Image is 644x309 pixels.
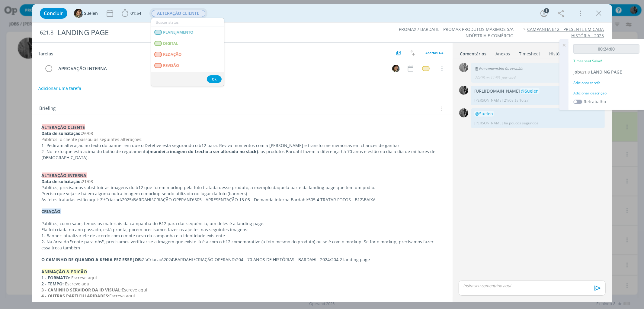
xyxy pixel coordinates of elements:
[504,120,538,126] span: há poucos segundos
[74,9,83,18] img: S
[42,143,443,149] p: 1- Pediram alteração no texto do banner em que o Detetive está segurando o b12 para: Reviva momen...
[42,293,110,299] strong: 4 - OUTRAS PARTICULARIDADES:
[40,29,54,36] span: 621.8
[65,281,91,287] span: Escreve aqui
[42,149,443,161] p: 2- No texto que está acima do botão de regulamento : os produtos Bardahl fazem a diferença há 70 ...
[42,257,443,263] p: Z:\Criacao\2024\BARDAHL\CRIAÇÃO OPERAND\204 - 70 ANOS DE HISTÓRIAS - BARDAHL- 2024\204.2 landing ...
[42,197,443,203] p: As fotos tratadas estão aqui: Z:\Criacao\2025\BARDAHL\CRIAÇÃO OPERAND\505 - APRESENTAÇÃO 13.05 - ...
[42,227,443,233] p: Ela foi criada no ano passado, está pronta, porém precisamos fazer os ajustes nas seguintes imagens:
[42,185,443,191] p: Pablitos, precisamos substituir as imagens do b12 que forem mockup pela foto tratada desse produt...
[207,75,222,83] button: Ok
[573,69,622,75] a: Job621.8LANDING PAGE
[42,173,87,178] strong: ALTERAÇÃO INTERNA
[474,66,523,71] span: Este comentário foi excluído
[573,90,639,96] div: Adicionar descrição
[38,83,82,94] button: Adicionar uma tarefa
[72,275,97,281] span: Escreve aqui
[573,58,602,64] p: Timesheet Salvo!
[527,26,604,38] a: CAMPANHA B12 - PRESENTE EM CADA HISTÓRIA - 2025
[42,281,64,287] strong: 2 - TEMPO:
[496,51,510,57] div: Anexos
[474,88,602,94] p: [URL][DOMAIN_NAME]
[549,48,568,57] a: Histórico
[84,11,98,15] span: Suelen
[40,8,67,19] button: Concluir
[131,10,142,16] span: 01:54
[42,239,443,251] p: 2- Na área do "conte para nós", precisamos verificar se a imagem que existe lá é a com o b12 come...
[82,130,93,136] span: 26/08
[519,48,541,57] a: Timesheet
[392,65,400,72] img: S
[152,10,205,17] span: ALTERAÇÃO CLIENTE
[42,179,82,184] strong: Data de solicitação:
[460,48,487,57] a: Comentários
[544,8,549,13] div: 1
[475,111,493,117] span: @Suelen
[42,233,443,239] p: 1- Banner: atualizar ele de acordo com o mote novo da campanha e a identidade existente
[475,75,500,81] span: 20/08 às 11:53
[474,120,503,126] p: [PERSON_NAME]
[122,287,148,293] span: Escreve aqui
[392,64,401,73] button: S
[42,221,443,227] p: Pablitos, como sabe, temos os materiais da campanha do B12 para dar sequência, um deles é a landi...
[110,293,135,299] span: Escreva aqui
[42,130,82,136] strong: Data de solicitação:
[120,8,143,18] button: 01:54
[504,98,529,103] span: 21/08 às 10:27
[56,65,387,72] div: APROVAÇÃO INTERNA
[151,18,224,27] input: Buscar status
[42,275,70,281] strong: 1 - FORMATO:
[521,88,539,94] span: @Suelen
[163,63,179,68] span: REVISÃO
[42,287,122,293] strong: 3 - CAMINHO SERVIDOR DA ID VISUAL:
[55,25,367,40] div: LANDING PAGE
[44,11,63,16] span: Concluir
[163,30,193,35] span: PLANEJAMENTO
[501,75,516,81] span: por você
[573,80,639,86] div: Adicionar tarefa
[411,50,415,56] img: arrow-down-up.svg
[74,9,98,18] button: SSuelen
[591,69,622,75] span: LANDING PAGE
[42,257,142,262] strong: O CAMINHO DE QUANDO A KENIA FEZ ESSE JOB:
[42,269,87,274] strong: ANIMAÇÃO & EDICÃO
[459,108,468,117] img: P
[584,98,606,105] label: Retrabalho
[474,98,503,103] p: [PERSON_NAME]
[42,191,443,197] p: Preciso que veja se há em alguma outra imagem o mockup sendo utilizado no lugar da foto (banners)
[40,105,56,113] span: Briefing
[399,26,514,38] a: PROMAX / BARDAHL - PROMAX PRODUTOS MÁXIMOS S/A INDÚSTRIA E COMÉRCIO
[148,149,258,154] strong: (mandei a imagem do trecho a ser alterado no slack)
[42,124,85,130] strong: ALTERAÇÃO CLIENTE
[32,4,612,302] div: dialog
[426,51,444,55] span: Abertas 1/4
[42,136,143,142] span: Pablitos, o cliente passou as seguintes alterações:
[459,86,468,95] img: P
[38,49,53,57] span: Tarefas
[459,63,468,72] img: P
[539,8,549,18] button: 1
[42,209,61,214] strong: CRIAÇÃO
[163,41,178,46] span: DIGITAL
[151,18,224,86] ul: ALTERAÇÃO CLIENTE
[151,10,206,17] button: ALTERAÇÃO CLIENTE
[580,69,590,75] span: 621.8
[82,179,93,184] span: 21/08
[163,52,181,57] span: REDAÇÃO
